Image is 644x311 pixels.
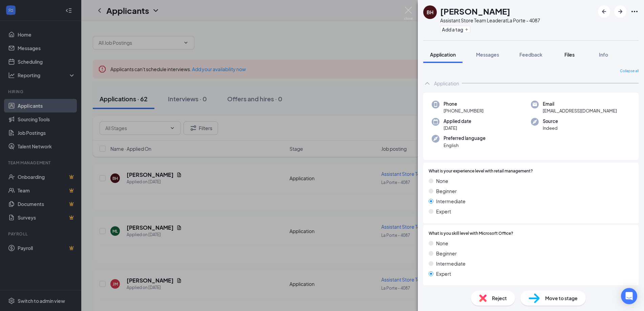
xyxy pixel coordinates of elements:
span: Beginner [436,250,457,257]
span: Intermediate [436,260,466,267]
span: None [436,177,448,185]
span: What is you skill level with Microsoft Office? [429,230,513,237]
span: Indeed [543,125,558,131]
span: Info [599,51,608,58]
div: Open Intercom Messenger [621,288,637,304]
span: Collapse all [620,68,639,74]
h1: [PERSON_NAME] [440,5,510,17]
span: Feedback [519,51,542,58]
span: None [436,240,448,247]
span: What is your experience level with retail management? [429,168,533,174]
span: Messages [476,51,499,58]
svg: ChevronUp [423,79,431,87]
svg: Plus [465,27,469,32]
div: BH [427,9,433,16]
span: Expert [436,270,451,277]
span: Expert [436,208,451,215]
svg: Ellipses [630,7,639,16]
div: Application [434,80,459,87]
span: Beginner [436,187,457,195]
svg: ArrowLeftNew [600,7,608,16]
span: [DATE] [444,125,471,131]
span: Application [430,51,456,58]
div: Assistant Store Team Leader at La Porte - 4087 [440,17,540,24]
span: Preferred language [444,135,486,142]
span: Applied date [444,118,471,125]
span: Reject [492,294,507,302]
span: Move to stage [545,294,578,302]
span: [PHONE_NUMBER] [444,107,484,114]
span: Source [543,118,558,125]
span: Files [564,51,575,58]
button: ArrowRight [614,5,626,18]
span: English [444,142,486,149]
span: Intermediate [436,198,466,205]
button: ArrowLeftNew [598,5,610,18]
span: Phone [444,101,484,107]
span: [EMAIL_ADDRESS][DOMAIN_NAME] [543,107,617,114]
button: PlusAdd a tag [440,26,470,33]
svg: ArrowRight [616,7,624,16]
span: Email [543,101,617,107]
